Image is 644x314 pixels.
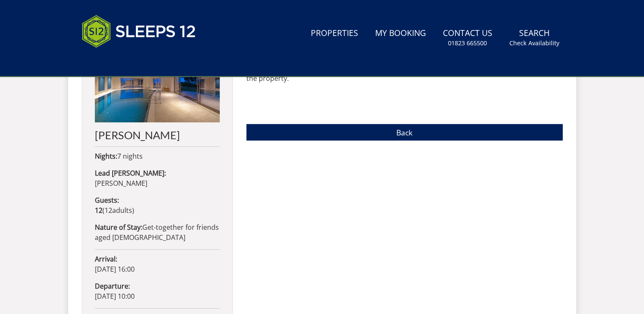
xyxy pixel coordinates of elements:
a: Back [246,124,563,140]
p: [DATE] 10:00 [95,281,220,301]
iframe: Customer reviews powered by Trustpilot [77,58,166,65]
strong: Nights: [95,151,117,161]
a: Contact Us01823 665500 [439,24,496,52]
strong: Lead [PERSON_NAME]: [95,168,166,178]
a: Properties [307,24,362,43]
p: Get-together for friends aged [DEMOGRAPHIC_DATA] [95,222,220,242]
img: Sleeps 12 [82,10,196,52]
span: adult [105,206,132,215]
img: An image of 'Perys Hill' [95,42,220,122]
a: [PERSON_NAME] [95,42,220,141]
strong: Nature of Stay: [95,223,142,232]
small: 01823 665500 [448,39,487,47]
a: SearchCheck Availability [506,24,563,52]
h2: [PERSON_NAME] [95,129,220,141]
strong: 12 [95,206,102,215]
strong: Arrival: [95,254,117,264]
strong: Departure: [95,281,130,291]
p: 7 nights [95,151,220,161]
small: Check Availability [509,39,559,47]
a: My Booking [372,24,429,43]
strong: Guests: [95,196,119,205]
span: s [129,206,132,215]
span: [PERSON_NAME] [95,179,147,188]
span: 12 [105,206,112,215]
span: ( ) [95,206,134,215]
p: [DATE] 16:00 [95,254,220,274]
